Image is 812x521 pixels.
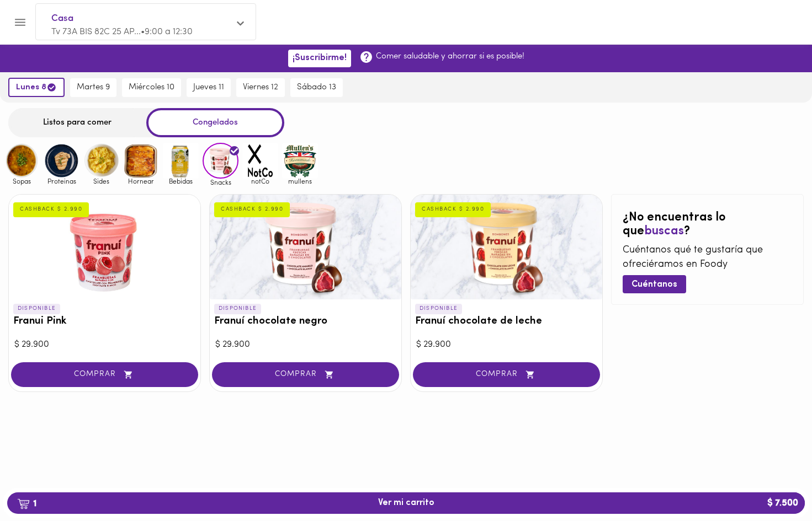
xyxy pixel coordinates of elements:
button: sábado 13 [290,78,343,97]
button: 1Ver mi carrito$ 7.500 [7,492,805,514]
img: Sides [83,143,119,179]
span: Casa [51,12,229,26]
span: Cuéntanos [631,280,677,290]
h3: Franui Pink [13,316,196,327]
button: martes 9 [70,78,116,97]
div: CASHBACK $ 2.990 [214,202,290,217]
span: martes 9 [77,83,110,93]
span: Bebidas [163,178,199,185]
div: $ 29.900 [14,339,195,351]
span: ¡Suscribirme! [293,53,347,63]
img: Sopas [4,143,40,179]
img: cart.png [17,498,30,509]
img: Hornear [123,143,159,179]
div: Listos para comer [8,108,146,137]
span: Ver mi carrito [378,498,434,508]
p: DISPONIBLE [214,304,261,314]
p: Cuéntanos qué te gustaría que ofreciéramos en Foody [623,244,792,272]
span: jueves 11 [193,83,224,93]
div: Franui Pink [9,195,200,299]
button: COMPRAR [413,362,600,387]
b: 1 [10,496,43,511]
div: Franuí chocolate negro [210,195,401,299]
p: DISPONIBLE [13,304,60,314]
img: mullens [282,143,318,179]
button: viernes 12 [236,78,285,97]
img: Snacks [203,143,238,179]
span: mullens [282,178,318,185]
button: jueves 11 [187,78,231,97]
div: Franuí chocolate de leche [411,195,602,299]
button: Menu [7,9,34,36]
div: Congelados [146,108,284,137]
h3: Franuí chocolate negro [214,316,397,327]
span: notCo [242,178,278,185]
span: buscas [644,225,684,238]
button: COMPRAR [11,362,198,387]
span: Proteinas [44,178,79,185]
span: Snacks [203,179,238,186]
span: COMPRAR [25,370,184,379]
span: Tv 73A BIS 82C 25 AP... • 9:00 a 12:30 [51,28,193,36]
span: Hornear [123,178,159,185]
p: Comer saludable y ahorrar si es posible! [376,51,524,62]
img: Proteinas [44,143,79,179]
span: COMPRAR [226,370,385,379]
span: viernes 12 [243,83,278,93]
button: lunes 8 [8,78,65,97]
h3: Franuí chocolate de leche [415,316,598,327]
span: COMPRAR [427,370,586,379]
div: $ 29.900 [215,339,396,351]
button: COMPRAR [212,362,399,387]
span: miércoles 10 [129,83,174,93]
button: Cuéntanos [623,275,686,293]
iframe: Messagebird Livechat Widget [748,457,801,510]
button: ¡Suscribirme! [288,50,351,67]
div: CASHBACK $ 2.990 [13,202,89,217]
h2: ¿No encuentras lo que ? [623,211,792,238]
div: $ 29.900 [416,339,597,351]
img: notCo [242,143,278,179]
span: lunes 8 [16,82,57,93]
img: Bebidas [163,143,199,179]
div: CASHBACK $ 2.990 [415,202,491,217]
span: Sides [83,178,119,185]
button: miércoles 10 [122,78,181,97]
span: Sopas [4,178,40,185]
p: DISPONIBLE [415,304,462,314]
span: sábado 13 [297,83,336,93]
